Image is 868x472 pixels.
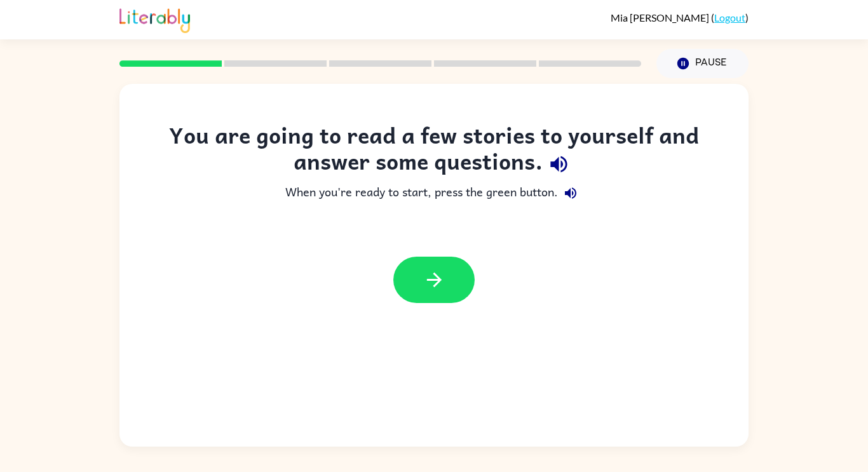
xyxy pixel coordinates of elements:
[119,5,190,33] img: Literably
[145,180,723,206] div: When you're ready to start, press the green button.
[611,11,711,24] span: Mia [PERSON_NAME]
[714,11,745,24] a: Logout
[611,11,749,24] div: ( )
[145,122,723,180] div: You are going to read a few stories to yourself and answer some questions.
[656,49,749,78] button: Pause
